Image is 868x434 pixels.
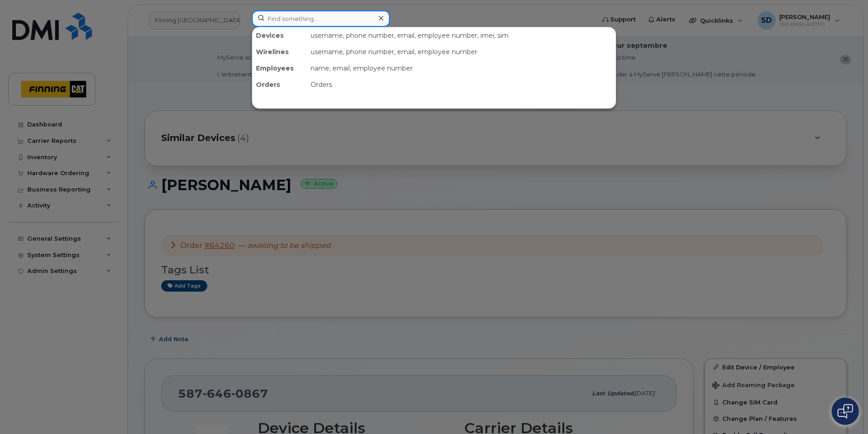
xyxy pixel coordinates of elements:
[307,76,616,93] div: Orders
[307,60,616,76] div: name, email, employee number
[252,44,307,60] div: Wirelines
[307,27,616,44] div: username, phone number, email, employee number, imei, sim
[307,44,616,60] div: username, phone number, email, employee number
[837,404,853,419] img: Open chat
[252,76,307,93] div: Orders
[252,60,307,76] div: Employees
[252,27,307,44] div: Devices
